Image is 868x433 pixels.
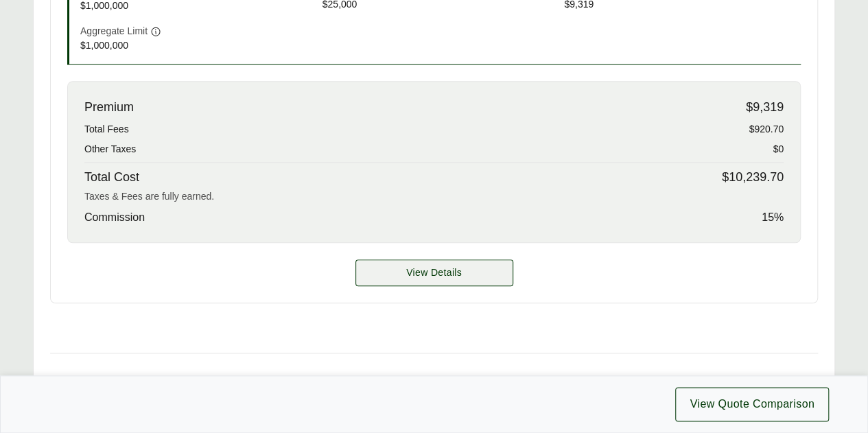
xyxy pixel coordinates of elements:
[80,24,148,38] span: Aggregate Limit
[84,98,134,117] span: Premium
[773,142,784,156] span: $0
[80,38,317,53] span: $1,000,000
[84,168,139,187] span: Total Cost
[84,122,129,137] span: Total Fees
[84,142,136,156] span: Other Taxes
[762,209,784,226] span: 15 %
[355,259,513,286] a: Falcon Risk details
[84,209,145,226] span: Commission
[84,189,784,204] div: Taxes & Fees are fully earned.
[746,98,784,117] span: $9,319
[749,122,784,137] span: $920.70
[355,259,513,286] button: View Details
[675,387,829,421] button: View Quote Comparison
[690,396,814,412] span: View Quote Comparison
[722,168,784,187] span: $10,239.70
[406,266,462,280] span: View Details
